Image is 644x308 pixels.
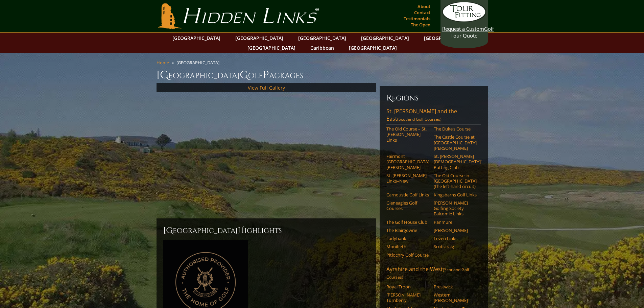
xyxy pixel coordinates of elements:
[176,60,222,66] li: [GEOGRAPHIC_DATA]
[295,33,350,43] a: [GEOGRAPHIC_DATA]
[386,153,429,170] a: Fairmont [GEOGRAPHIC_DATA][PERSON_NAME]
[434,200,477,217] a: [PERSON_NAME] Golfing Society Balcomie Links
[386,108,481,124] a: St. [PERSON_NAME] and the East(Scotland Golf Courses)
[434,284,477,289] a: Prestwick
[386,228,429,233] a: The Blairgowrie
[386,93,481,103] h6: Regions
[345,43,400,53] a: [GEOGRAPHIC_DATA]
[386,267,469,280] span: (Scotland Golf Courses)
[434,173,477,189] a: The Old Course in [GEOGRAPHIC_DATA] (the left-hand circuit)
[434,292,477,303] a: Western [PERSON_NAME]
[386,192,429,197] a: Carnoustie Golf Links
[238,225,244,236] span: H
[169,33,224,43] a: [GEOGRAPHIC_DATA]
[386,173,429,184] a: St. [PERSON_NAME] Links–New
[386,265,481,282] a: Ayrshire and the West(Scotland Golf Courses)
[412,8,432,17] a: Contact
[386,236,429,241] a: Ladybank
[434,192,477,197] a: Kingsbarns Golf Links
[386,219,429,225] a: The Golf House Club
[386,284,429,289] a: Royal Troon
[240,68,248,82] span: G
[386,252,429,258] a: Pitlochry Golf Course
[157,60,169,66] a: Home
[307,43,337,53] a: Caribbean
[386,244,429,249] a: Monifieth
[248,85,285,91] a: View Full Gallery
[434,236,477,241] a: Leven Links
[386,200,429,211] a: Gleneagles Golf Courses
[434,219,477,225] a: Panmure
[434,126,477,132] a: The Duke’s Course
[434,134,477,151] a: The Castle Course at [GEOGRAPHIC_DATA][PERSON_NAME]
[157,68,488,82] h1: [GEOGRAPHIC_DATA] olf ackages
[232,33,287,43] a: [GEOGRAPHIC_DATA]
[442,2,486,39] a: Request a CustomGolf Tour Quote
[163,225,369,236] h2: [GEOGRAPHIC_DATA] ighlights
[244,43,299,53] a: [GEOGRAPHIC_DATA]
[434,153,477,170] a: St. [PERSON_NAME] [DEMOGRAPHIC_DATA]’ Putting Club
[358,33,412,43] a: [GEOGRAPHIC_DATA]
[421,33,475,43] a: [GEOGRAPHIC_DATA]
[409,20,432,29] a: The Open
[416,2,432,11] a: About
[402,14,432,23] a: Testimonials
[263,68,269,82] span: P
[434,228,477,233] a: [PERSON_NAME]
[397,116,442,122] span: (Scotland Golf Courses)
[386,292,429,303] a: [PERSON_NAME] Turnberry
[434,244,477,249] a: Scotscraig
[442,25,484,32] span: Request a Custom
[386,126,429,143] a: The Old Course – St. [PERSON_NAME] Links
